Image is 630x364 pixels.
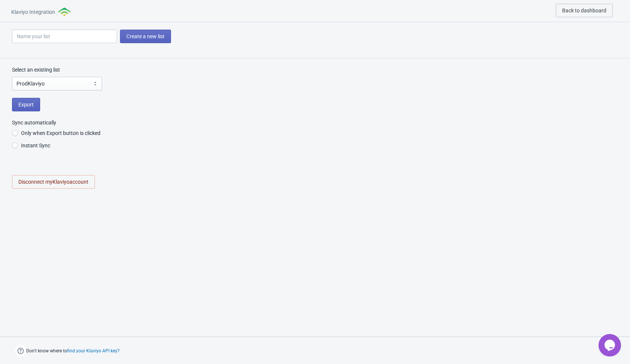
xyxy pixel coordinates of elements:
[11,8,55,16] span: Klaviyo Integration
[15,345,26,357] img: help.png
[12,30,117,43] input: Name your list
[556,4,613,17] button: Back to dashboard
[598,334,622,357] iframe: chat widget
[67,348,120,354] button: find your Klaviyo API key?
[18,102,34,108] span: Export
[12,98,40,111] button: Export
[12,119,56,126] legend: Sync automatically
[126,33,165,39] span: Create a new list
[21,129,100,137] span: Only when Export button is clicked
[562,7,606,13] span: Back to dashboard
[21,142,50,149] span: Instant Sync
[12,175,95,189] button: Disconnect myKlaviyoaccount
[18,179,88,185] span: Disconnect my Klaviyo account
[120,30,171,43] button: Create a new list
[26,346,120,355] span: Don’t know where to
[58,7,72,16] img: klaviyo.png
[12,66,60,73] label: Select an existing list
